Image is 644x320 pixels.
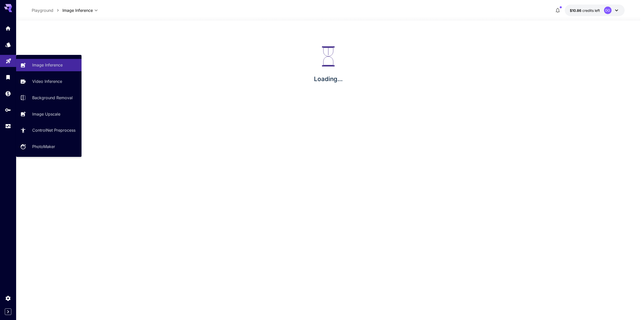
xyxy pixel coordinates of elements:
div: Home [5,25,11,31]
p: PhotoMaker [32,144,55,150]
nav: breadcrumb [32,7,62,13]
div: $10.8607 [570,8,600,13]
p: Background Removal [32,95,73,101]
span: Image Inference [62,7,93,13]
a: ControlNet Preprocess [16,124,82,136]
span: $10.86 [570,8,582,13]
button: $10.8607 [565,5,625,16]
div: API Keys [5,107,11,113]
a: Video Inference [16,75,82,88]
div: Library [5,74,11,80]
button: Expand sidebar [5,308,11,315]
a: Background Removal [16,92,82,104]
div: DO [604,7,612,14]
p: Image Upscale [32,111,60,117]
p: Playground [32,7,53,13]
div: Models [5,42,11,48]
a: PhotoMaker [16,140,82,153]
a: Image Upscale [16,108,82,120]
p: Video Inference [32,78,62,84]
p: Image Inference [32,62,63,68]
div: Settings [5,295,11,301]
span: credits left [582,8,600,13]
div: Usage [5,123,11,129]
div: Playground [6,56,12,62]
p: ControlNet Preprocess [32,127,75,133]
p: Loading... [314,75,343,84]
a: Image Inference [16,59,82,71]
div: Wallet [5,90,11,97]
